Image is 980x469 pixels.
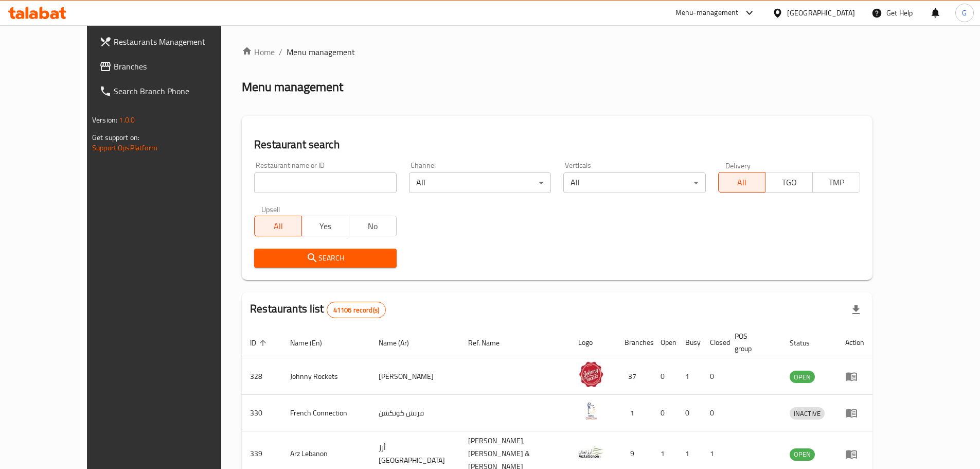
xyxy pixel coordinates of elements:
th: Logo [570,327,616,358]
h2: Restaurants list [250,301,386,318]
a: Search Branch Phone [91,79,251,103]
span: Name (En) [290,337,335,349]
td: French Connection [282,395,370,431]
td: 0 [677,395,702,431]
button: No [349,216,397,236]
span: 41106 record(s) [327,305,385,315]
a: Branches [91,54,251,79]
div: Total records count [327,302,386,318]
th: Branches [616,327,652,358]
span: INACTIVE [790,408,825,420]
span: 1.0.0 [119,113,135,127]
nav: breadcrumb [242,46,872,58]
div: Menu [845,407,864,419]
input: Search for restaurant name or ID.. [254,172,396,193]
button: All [718,172,766,193]
span: No [353,219,393,234]
td: 0 [702,395,726,431]
h2: Restaurant search [254,137,860,152]
span: All [723,175,762,190]
div: [GEOGRAPHIC_DATA] [787,7,855,19]
td: 328 [242,358,282,395]
td: 330 [242,395,282,431]
span: OPEN [790,448,815,460]
td: 37 [616,358,652,395]
td: [PERSON_NAME] [370,358,460,395]
span: Version: [92,113,117,127]
th: Closed [702,327,726,358]
a: Home [242,46,275,58]
div: All [563,172,705,193]
span: ID [250,337,270,349]
span: Yes [306,219,345,234]
button: Yes [301,216,349,236]
span: Search [262,252,388,265]
span: Menu management [287,46,355,58]
li: / [279,46,282,58]
div: Menu [845,448,864,460]
button: TGO [765,172,813,193]
img: French Connection [578,398,604,424]
img: Arz Lebanon [578,439,604,465]
td: فرنش كونكشن [370,395,460,431]
span: Name (Ar) [379,337,422,349]
th: Busy [677,327,702,358]
span: TMP [817,175,856,190]
a: Restaurants Management [91,29,251,54]
a: Support.OpsPlatform [92,141,157,154]
span: Ref. Name [468,337,513,349]
label: Delivery [725,162,751,169]
td: 0 [652,395,677,431]
span: POS group [735,330,769,355]
td: 1 [616,395,652,431]
th: Open [652,327,677,358]
div: All [409,172,551,193]
div: Export file [844,298,868,322]
td: 1 [677,358,702,395]
h2: Menu management [242,79,343,95]
button: All [254,216,302,236]
button: TMP [812,172,860,193]
span: OPEN [790,371,815,383]
span: G [962,7,967,19]
div: Menu [845,370,864,383]
div: Menu-management [675,7,739,19]
td: Johnny Rockets [282,358,370,395]
span: Search Branch Phone [114,85,242,97]
td: 0 [652,358,677,395]
span: Restaurants Management [114,36,242,48]
th: Action [837,327,872,358]
span: All [259,219,298,234]
span: Status [790,337,823,349]
button: Search [254,249,396,268]
td: 0 [702,358,726,395]
label: Upsell [261,205,280,213]
span: Get support on: [92,131,139,144]
img: Johnny Rockets [578,361,604,387]
span: TGO [770,175,809,190]
span: Branches [114,60,242,73]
